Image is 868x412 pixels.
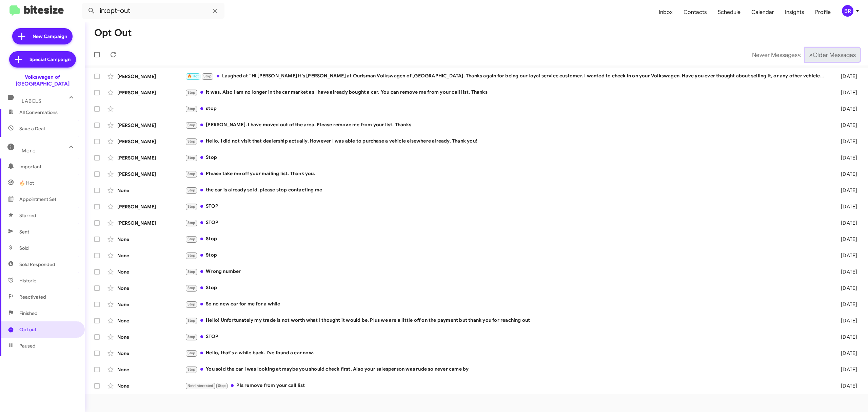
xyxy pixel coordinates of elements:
[188,90,196,95] span: Stop
[185,317,828,324] div: Hello! Unfortunately my trade is not worth what I thought it would be. Plus we are a little off o...
[188,172,196,176] span: Stop
[828,350,863,357] div: [DATE]
[19,326,36,333] span: Opt out
[185,154,828,162] div: Stop
[117,366,185,373] div: None
[805,48,860,62] button: Next
[185,382,828,390] div: Pls remove from your call list
[19,261,55,268] span: Sold Responded
[746,2,780,22] a: Calendar
[828,382,863,389] div: [DATE]
[810,2,836,22] a: Profile
[185,121,828,129] div: [PERSON_NAME]. I have moved out of the area. Please remove me from your list. Thanks
[117,317,185,324] div: None
[828,138,863,145] div: [DATE]
[19,294,46,300] span: Reactivated
[188,221,196,225] span: Stop
[19,228,29,235] span: Sent
[185,72,828,80] div: Laughed at “Hi [PERSON_NAME] it's [PERSON_NAME] at Ourisman Volkswagen of [GEOGRAPHIC_DATA]. Than...
[19,245,29,251] span: Sold
[188,155,196,160] span: Stop
[117,382,185,389] div: None
[117,187,185,194] div: None
[828,285,863,292] div: [DATE]
[117,236,185,243] div: None
[117,122,185,129] div: [PERSON_NAME]
[185,366,828,373] div: You sold the car I was looking at maybe you should check first. Also your salesperson was rude so...
[19,163,77,170] span: Important
[19,196,56,203] span: Appointment Set
[188,188,196,192] span: Stop
[752,51,797,59] span: Newer Messages
[19,125,45,132] span: Save a Deal
[188,286,196,290] span: Stop
[828,171,863,177] div: [DATE]
[117,334,185,340] div: None
[117,154,185,161] div: [PERSON_NAME]
[19,180,34,186] span: 🔥 Hot
[203,74,212,78] span: Stop
[842,5,853,17] div: BR
[185,170,828,178] div: Please take me off your mailing list. Thank you.
[29,56,71,63] span: Special Campaign
[188,318,196,323] span: Stop
[185,186,828,194] div: the car is already sold, please stop contacting me
[185,349,828,357] div: Hello, that's a while back. I've found a car now.
[712,2,746,22] a: Schedule
[188,139,196,144] span: Stop
[12,28,73,44] a: New Campaign
[828,73,863,80] div: [DATE]
[828,252,863,259] div: [DATE]
[185,219,828,227] div: STOP
[185,300,828,308] div: So no new car for me for a while
[185,105,828,113] div: stop
[22,148,36,154] span: More
[117,89,185,96] div: [PERSON_NAME]
[828,366,863,373] div: [DATE]
[117,252,185,259] div: None
[188,367,196,372] span: Stop
[117,73,185,80] div: [PERSON_NAME]
[185,203,828,210] div: STOP
[188,237,196,241] span: Stop
[117,268,185,275] div: None
[218,383,226,388] span: Stop
[185,333,828,341] div: STOP
[828,203,863,210] div: [DATE]
[828,236,863,243] div: [DATE]
[19,310,38,317] span: Finished
[94,27,132,38] h1: Opt Out
[117,203,185,210] div: [PERSON_NAME]
[188,335,196,339] span: Stop
[188,269,196,274] span: Stop
[188,302,196,306] span: Stop
[185,235,828,243] div: Stop
[678,2,712,22] a: Contacts
[653,2,678,22] a: Inbox
[836,5,861,17] button: BR
[188,107,196,111] span: Stop
[185,89,828,96] div: It was. Also I am no longer in the car market as I have already bought a car. You can remove me f...
[117,220,185,226] div: [PERSON_NAME]
[19,277,36,284] span: Historic
[828,154,863,161] div: [DATE]
[188,123,196,127] span: Stop
[828,317,863,324] div: [DATE]
[828,301,863,308] div: [DATE]
[117,285,185,292] div: None
[188,351,196,355] span: Stop
[828,122,863,129] div: [DATE]
[797,51,801,59] span: «
[188,74,199,78] span: 🔥 Hot
[185,137,828,145] div: Hello, I did not visit that dealership actually. However I was able to purchase a vehicle elsewhe...
[188,253,196,258] span: Stop
[828,220,863,226] div: [DATE]
[33,33,67,40] span: New Campaign
[813,51,856,59] span: Older Messages
[19,109,58,116] span: All Conversations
